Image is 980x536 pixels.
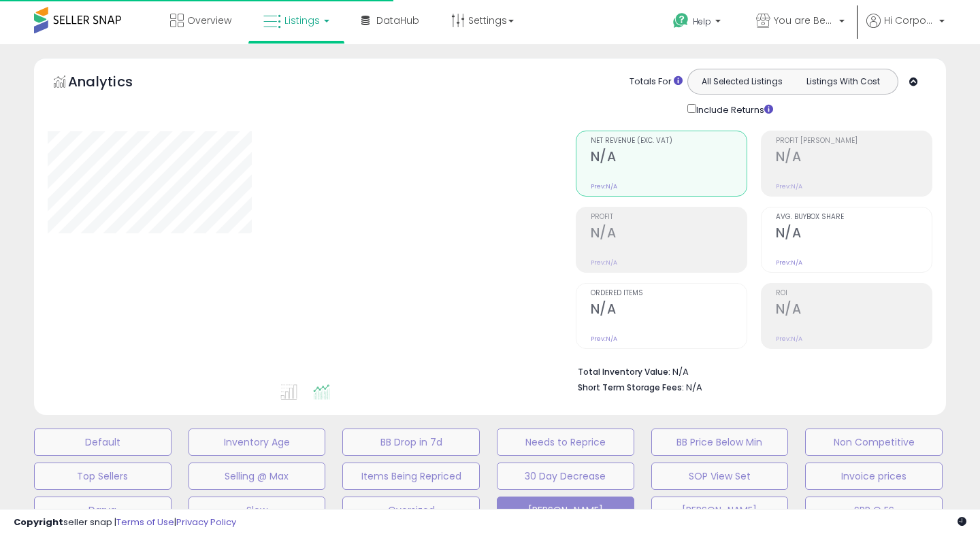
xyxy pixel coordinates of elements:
small: Prev: N/A [591,335,617,343]
button: Non Competitive [805,429,943,456]
button: Default [34,429,171,456]
i: Get Help [672,12,689,29]
h2: N/A [776,149,932,167]
span: Listings [284,14,320,27]
span: Profit [591,214,747,221]
button: SPP Q ES [805,497,943,524]
button: Slow [189,497,326,524]
span: Help [693,16,711,27]
span: Avg. Buybox Share [776,214,932,221]
span: DataHub [376,14,419,27]
button: Invoice prices [805,463,943,490]
h2: N/A [776,301,932,320]
small: Prev: N/A [776,182,802,190]
button: Oversized [342,497,480,524]
button: Darya [34,497,171,524]
h2: N/A [776,225,932,244]
b: Total Inventory Value: [578,366,670,378]
strong: Copyright [14,516,63,529]
button: Inventory Age [189,429,326,456]
span: Hi Corporate [884,14,935,27]
small: Prev: N/A [591,258,617,267]
h2: N/A [591,301,747,320]
h2: N/A [591,149,747,167]
b: Short Term Storage Fees: [578,382,684,393]
button: All Selected Listings [691,73,793,90]
li: N/A [578,363,922,379]
span: N/A [686,381,702,394]
span: Ordered Items [591,290,747,297]
button: Needs to Reprice [497,429,634,456]
button: SOP View Set [651,463,789,490]
div: Totals For [630,76,683,88]
h5: Analytics [68,72,159,95]
button: Top Sellers [34,463,171,490]
span: You are Beautiful ([GEOGRAPHIC_DATA]) [774,14,835,27]
h2: N/A [591,225,747,244]
button: 30 Day Decrease [497,463,634,490]
div: seller snap | | [14,516,236,529]
button: Items Being Repriced [342,463,480,490]
span: Net Revenue (Exc. VAT) [591,137,747,145]
small: Prev: N/A [591,182,617,190]
span: ROI [776,290,932,297]
button: BB Price Below Min [651,429,789,456]
small: Prev: N/A [776,335,802,343]
a: Terms of Use [116,516,174,529]
button: [PERSON_NAME] [651,497,789,524]
button: Selling @ Max [189,463,326,490]
button: Listings With Cost [792,73,894,90]
button: BB Drop in 7d [342,429,480,456]
small: Prev: N/A [776,258,802,267]
a: Hi Corporate [866,14,945,44]
a: Privacy Policy [176,516,236,529]
button: [PERSON_NAME] [497,497,634,524]
span: Profit [PERSON_NAME] [776,137,932,145]
div: Include Returns [677,101,789,117]
span: Overview [187,14,231,27]
a: Help [662,2,734,44]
